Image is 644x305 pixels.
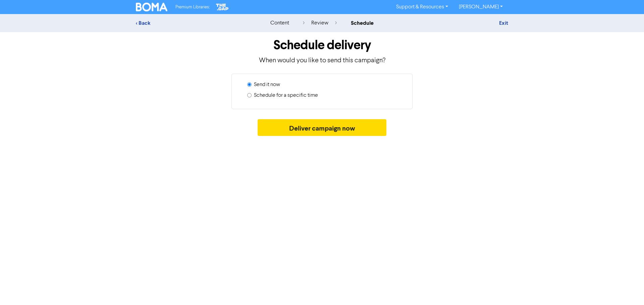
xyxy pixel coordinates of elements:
[136,3,167,11] img: BOMA Logo
[254,91,318,99] label: Schedule for a specific time
[136,56,508,66] p: When would you like to send this campaign?
[391,2,453,12] a: Support & Resources
[453,2,508,12] a: [PERSON_NAME]
[499,20,508,26] a: Exit
[215,3,230,11] img: The Gap
[136,37,508,53] h1: Schedule delivery
[258,119,387,136] button: Deliver campaign now
[175,5,210,9] span: Premium Libraries:
[254,81,280,89] label: Send it now
[270,19,289,27] div: content
[351,19,374,27] div: schedule
[610,273,644,305] iframe: Chat Widget
[136,19,253,27] div: < Back
[303,19,337,27] div: review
